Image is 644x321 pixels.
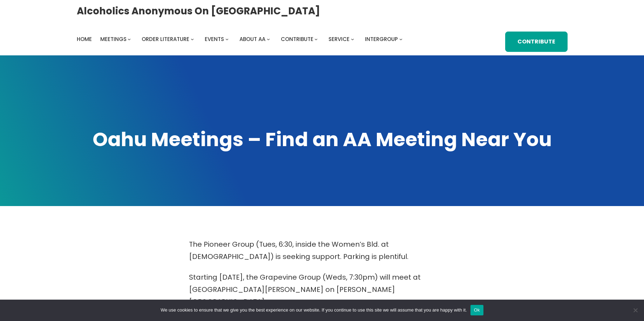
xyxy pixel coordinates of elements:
[189,271,455,308] p: Starting [DATE], the Grapevine Group (Weds, 7:30pm) will meet at [GEOGRAPHIC_DATA][PERSON_NAME] o...
[399,37,402,41] button: Intergroup submenu
[189,238,455,263] p: The Pioneer Group (Tues, 6:30, inside the Women’s Bld. at [DEMOGRAPHIC_DATA]) is seeking support....
[142,35,189,43] span: Order Literature
[281,35,313,43] span: Contribute
[314,37,318,41] button: Contribute submenu
[77,34,405,44] nav: Intergroup
[239,35,265,43] span: About AA
[161,307,467,314] span: We use cookies to ensure that we give you the best experience on our website. If you continue to ...
[77,34,92,44] a: Home
[77,2,320,20] a: Alcoholics Anonymous on [GEOGRAPHIC_DATA]
[100,35,127,43] span: Meetings
[100,34,127,44] a: Meetings
[281,34,313,44] a: Contribute
[225,37,229,41] button: Events submenu
[128,37,131,41] button: Meetings submenu
[205,34,224,44] a: Events
[191,37,194,41] button: Order Literature submenu
[632,307,639,314] span: No
[205,35,224,43] span: Events
[365,34,398,44] a: Intergroup
[328,35,350,43] span: Service
[77,35,92,43] span: Home
[470,305,483,315] button: Ok
[77,127,568,153] h1: Oahu Meetings – Find an AA Meeting Near You
[267,37,270,41] button: About AA submenu
[365,35,398,43] span: Intergroup
[328,34,350,44] a: Service
[239,34,265,44] a: About AA
[505,32,568,52] a: Contribute
[351,37,354,41] button: Service submenu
